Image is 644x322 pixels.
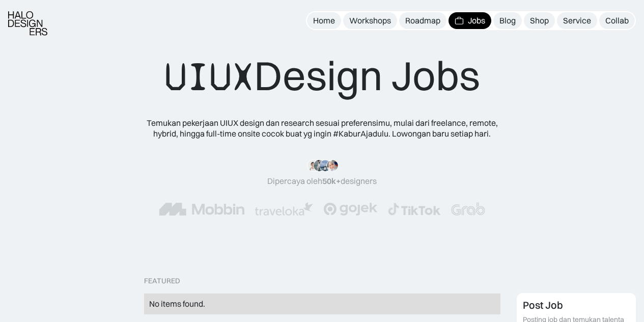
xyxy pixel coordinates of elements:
a: Workshops [343,12,397,29]
div: Shop [530,15,549,26]
a: Shop [524,12,555,29]
div: Temukan pekerjaan UIUX design dan research sesuai preferensimu, mulai dari freelance, remote, hyb... [139,118,506,139]
div: Design Jobs [164,51,480,101]
a: Collab [599,12,635,29]
div: Workshops [349,15,391,26]
span: UIUX [164,52,254,101]
div: Blog [499,15,516,26]
a: Jobs [449,12,491,29]
div: Service [563,15,591,26]
a: Service [557,12,597,29]
div: Roadmap [405,15,440,26]
a: Blog [493,12,522,29]
a: Roadmap [399,12,446,29]
div: Collab [605,15,629,26]
span: 50k+ [322,176,341,186]
div: Jobs [468,15,485,26]
div: Featured [144,277,180,285]
div: Post Job [523,299,563,311]
a: Home [307,12,341,29]
div: Home [313,15,335,26]
div: Dipercaya oleh designers [267,176,377,186]
div: No items found. [149,299,495,309]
